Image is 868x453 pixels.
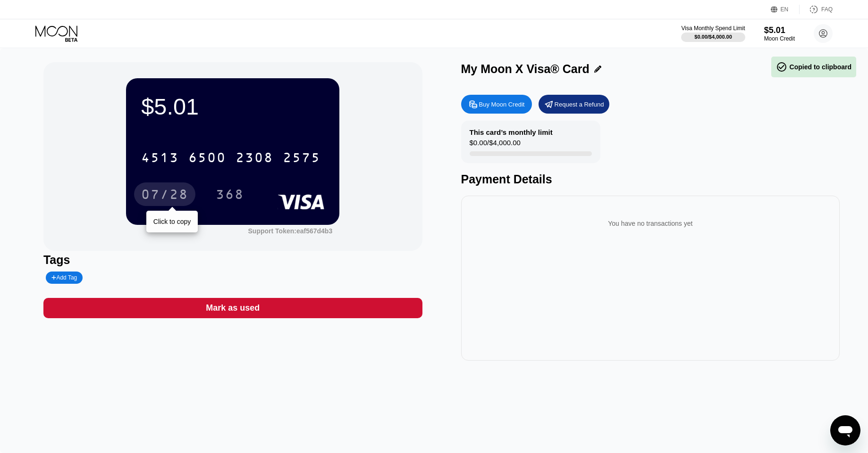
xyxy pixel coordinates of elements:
div: Visa Monthly Spend Limit$0.00/$4,000.00 [681,25,745,42]
div: Tags [43,253,422,267]
div: Add Tag [51,274,77,281]
div: $0.00 / $4,000.00 [470,139,521,151]
div: 368 [216,188,244,203]
div: EN [781,6,789,13]
div: Support Token: eaf567d4b3 [248,227,333,235]
div: 07/28 [134,182,195,206]
span:  [776,61,787,73]
div: 6500 [188,151,226,166]
div: FAQ [800,5,833,14]
div: 2308 [236,151,273,166]
div: 07/28 [141,188,188,203]
iframe: Кнопка запуска окна обмена сообщениями [830,415,860,445]
div: 368 [209,182,251,206]
div: FAQ [821,6,833,13]
div: 2575 [283,151,320,166]
div: Mark as used [43,298,422,318]
div: EN [771,5,800,14]
div: $0.00 / $4,000.00 [694,34,732,40]
div: $5.01 [764,25,795,35]
div: Buy Moon Credit [461,95,532,114]
div: Support Token:eaf567d4b3 [248,227,333,235]
div: 4513650023082575 [135,146,326,169]
div: $5.01Moon Credit [764,25,795,42]
div: 4513 [141,151,179,166]
div: Moon Credit [764,35,795,42]
div: Mark as used [206,303,260,313]
div: Click to copy [153,218,191,225]
div: $5.01 [141,93,324,120]
div: Copied to clipboard [776,61,851,73]
div: My Moon X Visa® Card [461,62,590,76]
div: Request a Refund [539,95,609,114]
div: Visa Monthly Spend Limit [681,25,745,32]
div: Request a Refund [555,100,604,108]
div: Buy Moon Credit [479,100,525,108]
div: Payment Details [461,173,840,186]
div: You have no transactions yet [469,210,833,237]
div: This card’s monthly limit [470,128,553,136]
div: Add Tag [46,272,83,284]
